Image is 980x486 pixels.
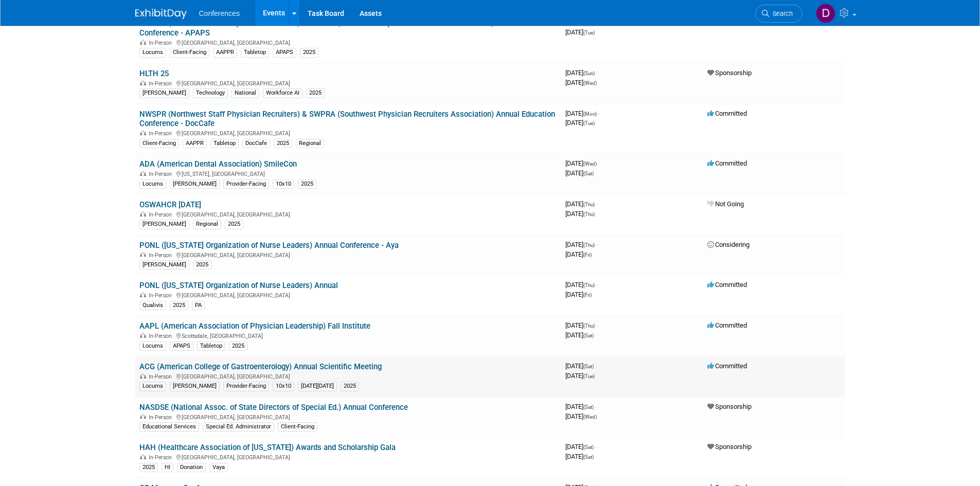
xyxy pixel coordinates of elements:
[565,110,600,117] span: [DATE]
[583,404,594,410] span: (Sat)
[139,422,199,431] div: Educational Services
[565,321,598,329] span: [DATE]
[170,301,188,310] div: 2025
[583,242,595,248] span: (Thu)
[231,88,259,98] div: National
[192,301,205,310] div: PA
[707,159,747,167] span: Committed
[300,48,318,57] div: 2025
[223,179,269,189] div: Provider-Facing
[707,241,750,248] span: Considering
[139,179,166,189] div: Locums
[140,292,146,297] img: In-Person Event
[140,373,146,379] img: In-Person Event
[229,341,247,351] div: 2025
[139,69,169,78] a: HLTH 25
[139,443,396,452] a: HAH (Healthcare Association of [US_STATE]) Awards and Scholarship Gala
[140,252,146,257] img: In-Person Event
[140,211,146,217] img: In-Person Event
[139,220,189,229] div: [PERSON_NAME]
[241,48,269,57] div: Tabletop
[140,414,146,419] img: In-Person Event
[707,110,747,117] span: Committed
[263,88,302,98] div: Workforce AI
[149,373,175,380] span: In-Person
[170,48,209,57] div: Client-Facing
[149,454,175,461] span: In-Person
[273,48,296,57] div: APAPS
[565,69,598,77] span: [DATE]
[565,412,597,420] span: [DATE]
[707,69,752,77] span: Sponsorship
[583,202,595,207] span: (Thu)
[149,211,175,218] span: In-Person
[565,119,595,127] span: [DATE]
[139,169,557,177] div: [US_STATE], [GEOGRAPHIC_DATA]
[341,382,359,391] div: 2025
[583,414,597,420] span: (Wed)
[565,372,595,380] span: [DATE]
[583,252,592,258] span: (Fri)
[816,4,835,23] img: Deana Dziadosz
[139,79,557,87] div: [GEOGRAPHIC_DATA], [GEOGRAPHIC_DATA]
[170,179,220,189] div: [PERSON_NAME]
[139,463,158,472] div: 2025
[598,159,600,167] span: -
[274,139,292,148] div: 2025
[225,220,243,229] div: 2025
[139,260,189,269] div: [PERSON_NAME]
[583,323,595,329] span: (Thu)
[565,169,594,177] span: [DATE]
[583,171,594,176] span: (Sat)
[278,422,317,431] div: Client-Facing
[595,403,597,410] span: -
[210,139,239,148] div: Tabletop
[149,171,175,177] span: In-Person
[565,250,592,258] span: [DATE]
[177,463,206,472] div: Donation
[583,364,594,369] span: (Sat)
[139,281,338,290] a: PONL ([US_STATE] Organization of Nurse Leaders) Annual
[149,40,175,46] span: In-Person
[583,333,594,338] span: (Sat)
[139,159,297,169] a: ADA (American Dental Association) SmileCon
[149,252,175,259] span: In-Person
[596,321,598,329] span: -
[140,130,146,135] img: In-Person Event
[139,241,399,250] a: PONL ([US_STATE] Organization of Nurse Leaders) Annual Conference - Aya
[583,373,595,379] span: (Tue)
[197,341,225,351] div: Tabletop
[139,19,555,38] a: NWSPR (Northwest Staff Physician Recruiters) & SWPRA (Southwest Physician Recruiters Association)...
[565,28,595,36] span: [DATE]
[140,80,146,85] img: In-Person Event
[170,341,193,351] div: APAPS
[565,241,598,248] span: [DATE]
[209,463,228,472] div: Vaya
[139,453,557,461] div: [GEOGRAPHIC_DATA], [GEOGRAPHIC_DATA]
[149,414,175,421] span: In-Person
[565,331,594,339] span: [DATE]
[298,179,316,189] div: 2025
[139,210,557,218] div: [GEOGRAPHIC_DATA], [GEOGRAPHIC_DATA]
[595,443,597,451] span: -
[707,362,747,370] span: Committed
[769,10,793,17] span: Search
[755,5,803,23] a: Search
[583,111,597,117] span: (Mon)
[213,48,237,57] div: AAPPR
[139,403,408,412] a: NASDSE (National Assoc. of State Directors of Special Ed.) Annual Conference
[193,220,221,229] div: Regional
[139,362,382,371] a: ACG (American College of Gastroenterology) Annual Scientific Meeting
[583,120,595,126] span: (Tue)
[199,9,240,17] span: Conferences
[139,412,557,421] div: [GEOGRAPHIC_DATA], [GEOGRAPHIC_DATA]
[565,79,597,86] span: [DATE]
[565,443,597,451] span: [DATE]
[583,454,594,460] span: (Sat)
[139,341,166,351] div: Locums
[565,362,597,370] span: [DATE]
[273,382,294,391] div: 10x10
[139,200,201,209] a: OSWAHCR [DATE]
[139,291,557,299] div: [GEOGRAPHIC_DATA], [GEOGRAPHIC_DATA]
[298,382,337,391] div: [DATE][DATE]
